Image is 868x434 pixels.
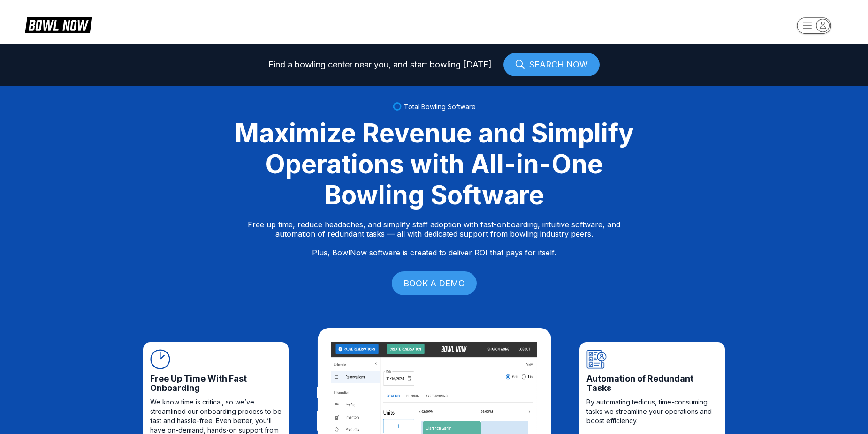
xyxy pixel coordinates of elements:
[223,118,645,210] div: Maximize Revenue and Simplify Operations with All-in-One Bowling Software
[248,220,620,257] p: Free up time, reduce headaches, and simplify staff adoption with fast-onboarding, intuitive softw...
[503,53,600,76] a: SEARCH NOW
[392,271,477,295] a: BOOK A DEMO
[150,374,282,393] span: Free Up Time With Fast Onboarding
[586,397,718,426] span: By automating tedious, time-consuming tasks we streamline your operations and boost efficiency.
[268,60,492,69] span: Find a bowling center near you, and start bowling [DATE]
[586,374,718,393] span: Automation of Redundant Tasks
[404,103,476,111] span: Total Bowling Software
